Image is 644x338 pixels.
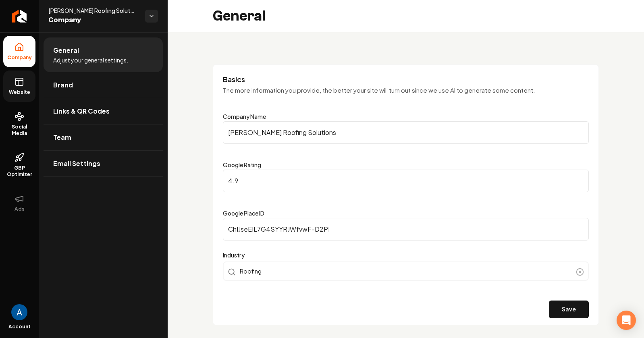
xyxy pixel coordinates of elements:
[4,54,35,61] span: Company
[3,146,35,184] a: GBP Optimizer
[12,10,27,23] img: Rebolt Logo
[11,304,27,320] button: Open user button
[223,218,589,241] input: Google Place ID
[44,124,163,150] a: Team
[48,15,139,26] span: Company
[549,301,589,318] button: Save
[3,165,35,178] span: GBP Optimizer
[223,250,589,260] label: Industry
[223,113,266,120] label: Company Name
[44,72,163,98] a: Brand
[3,124,35,137] span: Social Media
[223,121,589,144] input: Company Name
[8,323,31,330] span: Account
[223,75,589,84] h3: Basics
[3,105,35,143] a: Social Media
[53,133,71,142] span: Team
[53,56,128,64] span: Adjust your general settings.
[6,89,33,95] span: Website
[213,8,266,24] h2: General
[11,304,27,320] img: Andrew Magana
[223,209,264,217] label: Google Place ID
[223,161,261,168] label: Google Rating
[48,6,139,15] span: [PERSON_NAME] Roofing Solutions
[44,98,163,124] a: Links & QR Codes
[3,71,35,102] a: Website
[53,46,79,55] span: General
[3,187,35,219] button: Ads
[53,159,100,168] span: Email Settings
[53,80,73,90] span: Brand
[223,86,589,95] p: The more information you provide, the better your site will turn out since we use AI to generate ...
[223,170,589,192] input: Google Rating
[44,151,163,176] a: Email Settings
[617,311,636,330] div: Open Intercom Messenger
[53,106,110,116] span: Links & QR Codes
[11,206,28,212] span: Ads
